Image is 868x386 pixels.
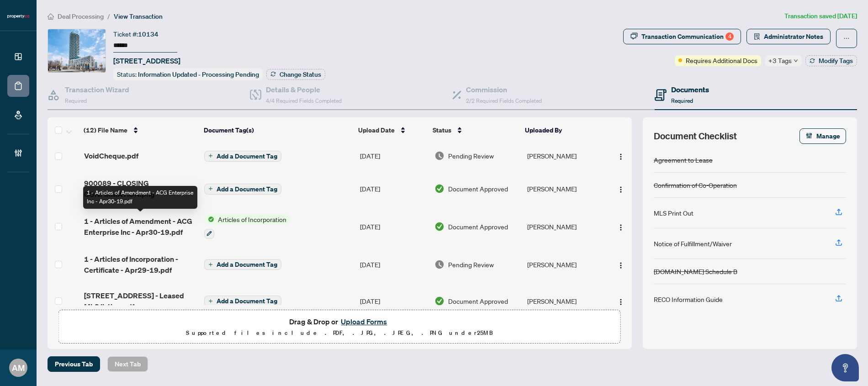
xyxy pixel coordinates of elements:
[208,153,213,158] span: plus
[204,183,281,195] button: Add a Document Tag
[686,55,757,65] span: Requires Additional Docs
[614,257,628,272] button: Logo
[356,141,431,170] td: [DATE]
[266,97,342,104] span: 4/4 Required Fields Completed
[204,184,281,195] button: Add a Document Tag
[214,214,290,224] span: Articles of Incorporation
[266,84,342,95] h4: Details & People
[799,128,846,144] button: Manage
[65,84,129,95] h4: Transaction Wizard
[84,125,127,135] span: (12) File Name
[434,184,445,194] img: Document Status
[217,261,277,268] span: Add a Document Tag
[356,246,431,283] td: [DATE]
[113,55,180,66] span: [STREET_ADDRESS]
[617,262,625,269] img: Logo
[64,328,615,338] p: Supported files include .PDF, .JPG, .JPEG, .PNG under 25 MB
[654,294,723,304] div: RECO Information Guide
[654,180,737,190] div: Confirmation of Co-Operation
[84,254,197,275] span: 1 - Articles of Incorporation - Certificate - Apr29-19.pdf
[524,141,605,170] td: [PERSON_NAME]
[433,125,451,135] span: Status
[208,299,213,303] span: plus
[204,259,281,270] button: Add a Document Tag
[794,58,798,63] span: down
[84,178,197,200] span: 900089 - CLOSING CONFIRMATION.png
[434,151,445,161] img: Document Status
[434,222,445,232] img: Document Status
[138,30,159,38] span: 10134
[338,316,390,328] button: Upload Forms
[654,266,737,276] div: [DOMAIN_NAME] Schedule B
[614,181,628,196] button: Logo
[617,224,625,231] img: Logo
[204,259,281,270] button: Add a Document Tag
[466,84,542,95] h4: Commission
[654,238,732,249] div: Notice of Fulfillment/Waiver
[654,155,713,165] div: Agreement to Lease
[764,29,823,44] span: Administrator Notes
[768,55,792,66] span: +3 Tags
[617,186,625,193] img: Logo
[217,153,277,159] span: Add a Document Tag
[466,97,542,104] span: 2/2 Required Fields Completed
[84,216,197,238] span: 1 - Articles of Amendment - ACG Enterprise Inc - Apr30-19.pdf
[113,29,159,39] div: Ticket #:
[623,29,741,44] button: Transaction Communication4
[524,283,605,319] td: [PERSON_NAME]
[289,316,390,328] span: Drag & Drop or
[83,186,197,209] div: 1 - Articles of Amendment - ACG Enterprise Inc - Apr30-19.pdf
[107,356,148,372] button: Next Tab
[48,356,100,372] button: Previous Tab
[725,32,734,41] div: 4
[204,214,214,224] img: Status Icon
[614,148,628,163] button: Logo
[55,357,93,371] span: Previous Tab
[358,125,395,135] span: Upload Date
[429,117,522,143] th: Status
[521,117,603,143] th: Uploaded By
[784,11,857,21] article: Transaction saved [DATE]
[356,170,431,207] td: [DATE]
[448,222,508,232] span: Document Approved
[614,294,628,308] button: Logo
[217,298,277,304] span: Add a Document Tag
[746,29,831,44] button: Administrator Notes
[356,207,431,246] td: [DATE]
[524,170,605,207] td: [PERSON_NAME]
[204,295,281,307] button: Add a Document Tag
[434,259,445,270] img: Document Status
[671,97,693,104] span: Required
[448,259,494,270] span: Pending Review
[204,214,290,239] button: Status IconArticles of Incorporation
[48,29,106,72] img: IMG-C12269665_1.jpg
[204,296,281,307] button: Add a Document Tag
[831,354,859,381] button: Open asap
[805,55,857,66] button: Modify Tags
[7,14,29,19] img: logo
[208,186,213,191] span: plus
[448,151,494,161] span: Pending Review
[614,219,628,234] button: Logo
[671,84,709,95] h4: Documents
[448,296,508,306] span: Document Approved
[200,117,355,143] th: Document Tag(s)
[217,186,277,192] span: Add a Document Tag
[434,296,445,306] img: Document Status
[59,310,620,344] span: Drag & Drop orUpload FormsSupported files include .PDF, .JPG, .JPEG, .PNG under25MB
[843,35,850,42] span: ellipsis
[280,71,321,78] span: Change Status
[138,70,259,79] span: Information Updated - Processing Pending
[114,12,163,21] span: View Transaction
[524,246,605,283] td: [PERSON_NAME]
[58,12,104,21] span: Deal Processing
[12,361,25,374] span: AM
[819,58,853,64] span: Modify Tags
[107,11,110,21] li: /
[617,298,625,306] img: Logo
[266,69,325,80] button: Change Status
[80,117,200,143] th: (12) File Name
[654,208,693,218] div: MLS Print Out
[208,262,213,267] span: plus
[641,29,734,44] div: Transaction Communication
